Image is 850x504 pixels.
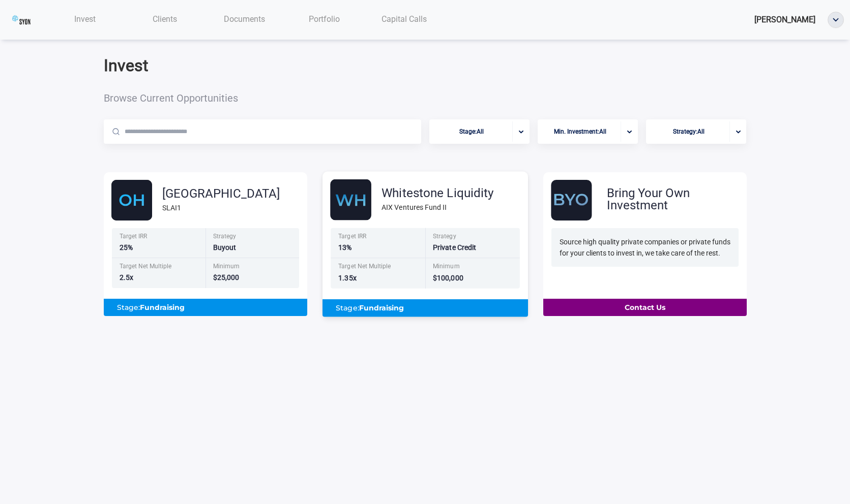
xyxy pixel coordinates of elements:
img: ellipse [828,12,843,27]
button: Stage:Allportfolio-arrow [429,119,530,144]
span: Source high quality private companies or private funds for your clients to invest in, we take car... [560,238,730,257]
div: Target Net Multiple [338,264,419,272]
img: updated-_k4QCCGx.png [12,11,31,29]
h2: Invest [104,56,318,75]
div: Strategy [213,233,293,242]
a: Clients [125,9,204,29]
span: Browse Current Opportunities [104,93,318,103]
button: Min. Investment:Allportfolio-arrow [538,119,638,144]
a: Invest [45,9,125,29]
span: Documents [224,14,265,24]
span: Min. Investment : All [554,122,606,142]
span: Private Credit [433,243,476,251]
img: Group_48606.svg [111,180,152,220]
img: Group_48608.svg [330,179,371,220]
div: Target Net Multiple [120,263,199,272]
b: Fundraising [359,304,404,313]
div: Strategy [433,233,514,242]
div: Stage: [112,299,299,316]
img: portfolio-arrow [519,130,523,134]
div: AIX Ventures Fund II [382,202,493,213]
span: 25% [120,243,133,251]
img: Magnifier [112,128,120,135]
a: Documents [204,9,284,29]
span: Portfolio [309,14,340,24]
img: byo.svg [551,180,597,220]
span: 1.35x [338,274,356,282]
span: Clients [153,14,177,24]
div: Whitestone Liquidity [382,187,493,199]
span: Capital Calls [382,14,427,24]
b: Contact Us [625,303,665,312]
b: Fundraising [140,303,185,312]
img: portfolio-arrow [736,130,741,134]
div: Minimum [213,263,293,272]
div: Bring Your Own Investment [607,187,747,211]
div: Stage: [331,299,520,317]
span: [PERSON_NAME] [754,15,815,24]
div: Target IRR [120,233,199,242]
span: 2.5x [120,273,133,281]
span: Strategy : All [673,122,705,142]
span: $25,000 [213,273,239,281]
span: $100,000 [433,274,463,282]
a: Portfolio [284,9,364,29]
div: Minimum [433,264,514,272]
span: Buyout [213,243,236,251]
span: Invest [74,14,96,24]
button: Strategy:Allportfolio-arrow [646,119,746,144]
div: SLAI1 [162,202,280,213]
a: Capital Calls [364,9,444,29]
div: Target IRR [338,233,419,242]
img: portfolio-arrow [627,130,632,134]
div: [GEOGRAPHIC_DATA] [162,187,280,200]
span: 13% [338,243,351,251]
span: Stage : All [459,122,484,142]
